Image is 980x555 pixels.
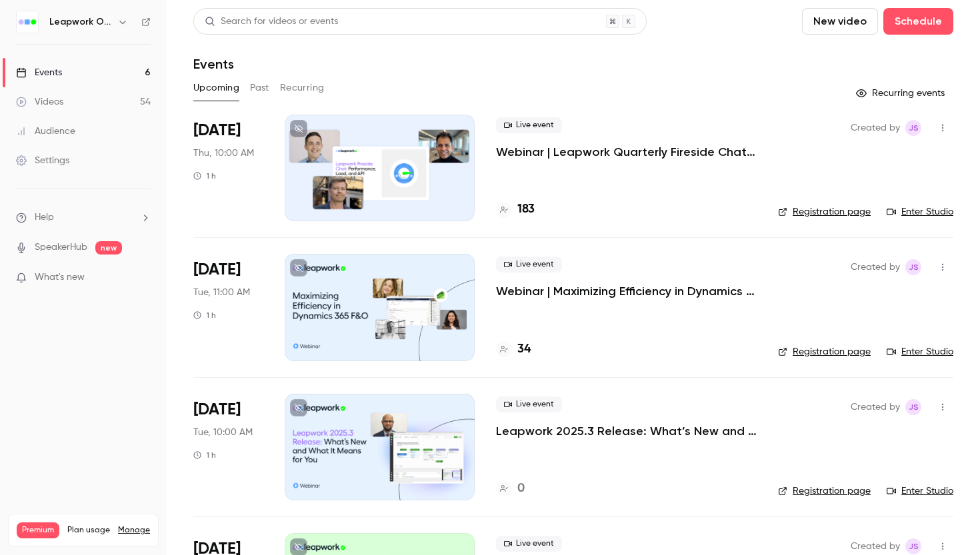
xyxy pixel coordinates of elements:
[905,259,921,275] span: Jaynesh Singh
[205,15,338,29] div: Search for videos or events
[16,125,75,138] div: Audience
[280,77,325,99] button: Recurring
[496,283,757,299] a: Webinar | Maximizing Efficiency in Dynamics 365 | Q3 2025
[517,201,535,219] h4: 183
[887,205,953,219] a: Enter Studio
[193,254,263,360] div: Sep 30 Tue, 11:00 AM (America/New York)
[905,538,921,554] span: Jaynesh Singh
[193,77,239,99] button: Upcoming
[851,120,900,136] span: Created by
[496,536,562,552] span: Live event
[193,56,234,72] h1: Events
[95,241,122,255] span: new
[887,484,953,498] a: Enter Studio
[802,8,878,35] button: New video
[135,272,151,284] iframe: Noticeable Trigger
[909,120,919,136] span: JS
[250,77,269,99] button: Past
[496,396,562,412] span: Live event
[517,340,531,358] h4: 34
[16,211,151,225] li: help-dropdown-opener
[35,211,54,225] span: Help
[35,271,85,284] span: What's new
[49,15,112,29] h6: Leapwork Online Event
[496,340,531,358] a: 34
[517,480,525,498] h4: 0
[850,83,953,104] button: Recurring events
[193,394,263,500] div: Oct 28 Tue, 10:00 AM (America/New York)
[16,66,62,79] div: Events
[17,522,59,538] span: Premium
[887,345,953,358] a: Enter Studio
[909,399,919,415] span: JS
[193,286,250,299] span: Tue, 11:00 AM
[496,144,757,160] a: Webinar | Leapwork Quarterly Fireside Chat | Q3 2025
[193,115,263,221] div: Sep 25 Thu, 10:00 AM (America/New York)
[193,310,216,320] div: 1 h
[496,480,525,498] a: 0
[118,525,150,536] a: Manage
[193,450,216,460] div: 1 h
[905,120,921,136] span: Jaynesh Singh
[193,120,241,141] span: [DATE]
[778,484,871,498] a: Registration page
[35,241,87,255] a: SpeakerHub
[778,205,871,219] a: Registration page
[496,423,757,439] a: Leapwork 2025.3 Release: What’s New and What It Means for You
[193,426,253,439] span: Tue, 10:00 AM
[16,154,69,167] div: Settings
[851,538,900,554] span: Created by
[193,399,241,420] span: [DATE]
[905,399,921,415] span: Jaynesh Singh
[193,147,254,160] span: Thu, 10:00 AM
[909,538,919,554] span: JS
[851,399,900,415] span: Created by
[193,171,216,181] div: 1 h
[67,525,110,536] span: Plan usage
[778,345,871,358] a: Registration page
[909,259,919,275] span: JS
[496,201,535,219] a: 183
[16,95,63,109] div: Videos
[17,11,38,33] img: Leapwork Online Event
[851,259,900,275] span: Created by
[496,117,562,133] span: Live event
[496,257,562,273] span: Live event
[883,8,953,35] button: Schedule
[193,259,241,280] span: [DATE]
